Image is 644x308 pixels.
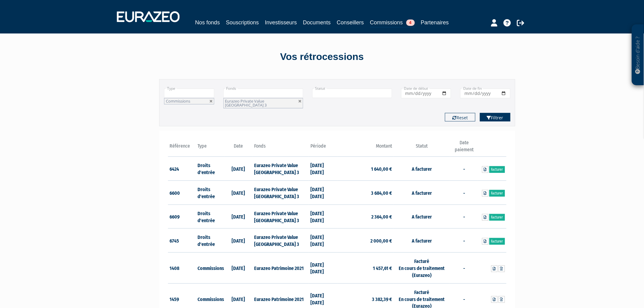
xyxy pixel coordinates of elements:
td: - [450,157,478,181]
a: Partenaires [421,18,449,27]
td: Facturé En cours de traitement (Eurazeo) [394,253,450,284]
th: Montant [337,139,394,157]
a: Conseillers [337,18,364,27]
a: Documents [303,18,331,27]
td: [DATE] [224,181,253,205]
td: 6609 [168,205,196,229]
td: - [450,229,478,253]
td: [DATE] [224,229,253,253]
td: [DATE] [DATE] [309,157,337,181]
button: Reset [445,113,475,121]
th: Statut [394,139,450,157]
th: Référence [168,139,196,157]
td: 1 640,00 € [337,157,394,181]
td: A facturer [394,157,450,181]
td: A facturer [394,181,450,205]
th: Type [196,139,225,157]
td: Droits d'entrée [196,181,225,205]
td: A facturer [394,205,450,229]
div: Vos rétrocessions [149,50,495,64]
td: [DATE] [224,205,253,229]
td: A facturer [394,229,450,253]
th: Date [224,139,253,157]
span: 4 [406,19,415,26]
th: Fonds [253,139,309,157]
td: Droits d'entrée [196,157,225,181]
td: [DATE] [224,253,253,284]
a: Facturer [489,166,505,173]
td: 3 684,00 € [337,181,394,205]
td: - [450,253,478,284]
td: - [450,181,478,205]
td: 1408 [168,253,196,284]
td: 2 364,00 € [337,205,394,229]
td: [DATE] [DATE] [309,181,337,205]
td: 6745 [168,229,196,253]
td: Droits d'entrée [196,229,225,253]
button: Filtrer [480,113,510,121]
td: Commissions [196,253,225,284]
td: 1 457,61 € [337,253,394,284]
td: 6424 [168,157,196,181]
td: 2 000,00 € [337,229,394,253]
th: Date paiement [450,139,478,157]
a: Souscriptions [226,18,259,27]
td: Eurazeo Private Value [GEOGRAPHIC_DATA] 3 [253,205,309,229]
span: Eurazeo Private Value [GEOGRAPHIC_DATA] 3 [225,98,267,108]
td: Eurazeo Private Value [GEOGRAPHIC_DATA] 3 [253,181,309,205]
a: Commissions4 [370,18,415,28]
td: [DATE] [224,157,253,181]
td: Eurazeo Private Value [GEOGRAPHIC_DATA] 3 [253,229,309,253]
td: [DATE] [DATE] [309,229,337,253]
td: [DATE] [DATE] [309,205,337,229]
td: - [450,205,478,229]
td: 6600 [168,181,196,205]
th: Période [309,139,337,157]
span: Commissions [166,98,190,104]
a: Facturer [489,238,505,245]
p: Besoin d'aide ? [635,28,642,82]
a: Nos fonds [195,18,220,27]
td: Eurazeo Patrimoine 2021 [253,253,309,284]
a: Investisseurs [265,18,297,27]
img: 1732889491-logotype_eurazeo_blanc_rvb.png [117,11,180,22]
td: Eurazeo Private Value [GEOGRAPHIC_DATA] 3 [253,157,309,181]
a: Facturer [489,214,505,221]
td: Droits d'entrée [196,205,225,229]
td: [DATE] [DATE] [309,253,337,284]
a: Facturer [489,190,505,197]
